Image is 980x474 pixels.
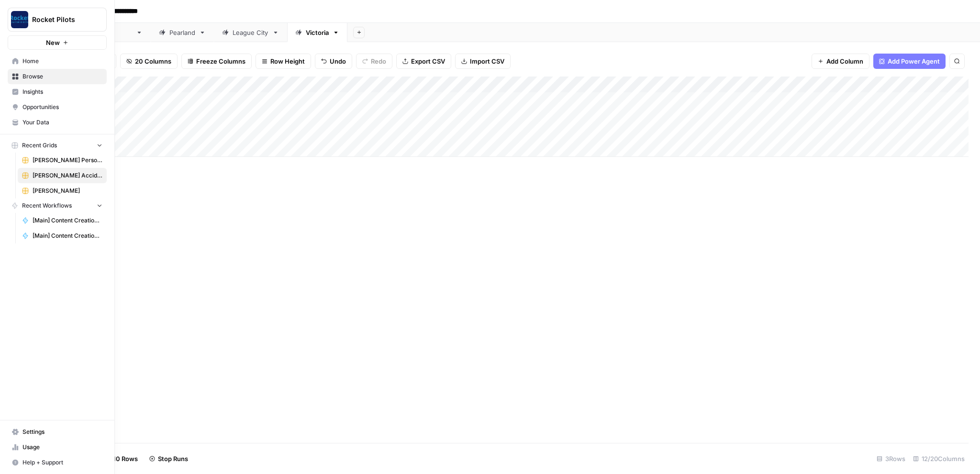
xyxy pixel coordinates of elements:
[144,451,194,466] button: Stop Runs
[169,28,195,37] div: Pearland
[18,213,107,228] a: [Main] Content Creation Brief
[8,35,107,50] button: New
[22,88,102,96] span: Insights
[315,54,352,69] button: Undo
[158,454,188,463] span: Stop Runs
[135,56,171,66] span: 20 Columns
[196,56,245,66] span: Freeze Columns
[287,23,347,42] a: Victoria
[22,118,102,127] span: Your Data
[873,54,946,69] button: Add Power Agent
[181,54,252,69] button: Freeze Columns
[100,454,138,463] span: Add 10 Rows
[151,23,214,42] a: Pearland
[8,115,107,130] a: Your Data
[33,171,102,180] span: [PERSON_NAME] Accident Attorneys
[11,11,28,28] img: Rocket Pilots Logo
[8,8,107,32] button: Workspace: Rocket Pilots
[411,56,445,66] span: Export CSV
[33,187,102,195] span: [PERSON_NAME]
[356,54,392,69] button: Redo
[888,56,940,66] span: Add Power Agent
[22,72,102,81] span: Browse
[120,54,178,69] button: 20 Columns
[22,201,72,210] span: Recent Workflows
[470,56,504,66] span: Import CSV
[233,28,268,37] div: League City
[8,440,107,455] a: Usage
[270,56,305,66] span: Row Height
[22,103,102,111] span: Opportunities
[33,216,102,225] span: [Main] Content Creation Brief
[18,228,107,243] a: [Main] Content Creation Article
[22,57,102,66] span: Home
[46,38,60,47] span: New
[8,84,107,99] a: Insights
[8,455,107,470] button: Help + Support
[8,99,107,115] a: Opportunities
[306,28,329,37] div: Victoria
[33,156,102,165] span: [PERSON_NAME] Personal Injury & Car Accident Lawyers
[32,15,90,24] span: Rocket Pilots
[8,138,107,153] button: Recent Grids
[812,54,869,69] button: Add Column
[22,141,57,150] span: Recent Grids
[256,54,311,69] button: Row Height
[33,231,102,240] span: [Main] Content Creation Article
[8,69,107,84] a: Browse
[18,183,107,198] a: [PERSON_NAME]
[22,458,102,467] span: Help + Support
[455,54,511,69] button: Import CSV
[873,451,909,466] div: 3 Rows
[22,443,102,452] span: Usage
[8,198,107,213] button: Recent Workflows
[8,424,107,440] a: Settings
[18,153,107,168] a: [PERSON_NAME] Personal Injury & Car Accident Lawyers
[909,451,969,466] div: 12/20 Columns
[371,56,386,66] span: Redo
[396,54,451,69] button: Export CSV
[18,168,107,183] a: [PERSON_NAME] Accident Attorneys
[214,23,287,42] a: League City
[826,56,863,66] span: Add Column
[8,54,107,69] a: Home
[330,56,346,66] span: Undo
[22,428,102,436] span: Settings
